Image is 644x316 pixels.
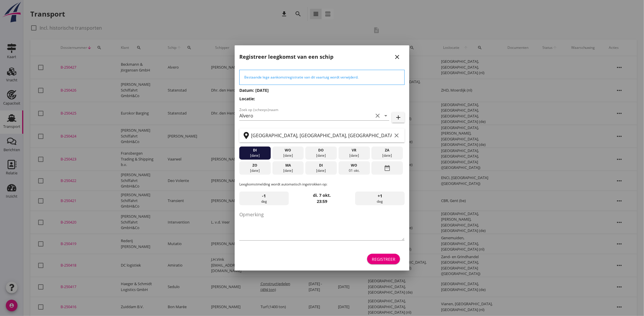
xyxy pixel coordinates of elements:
[378,193,382,199] span: +1
[393,132,400,139] i: clear
[307,168,335,173] div: [DATE]
[372,256,395,262] div: Registreer
[340,168,369,173] div: 01 okt.
[395,114,402,121] i: add
[307,163,335,168] div: di
[340,153,369,158] div: [DATE]
[239,111,373,120] input: Zoek op (scheeps)naam
[340,148,369,153] div: vr
[239,182,405,187] p: Leegkomstmelding wordt automatisch ingetrokken op:
[239,192,289,206] div: dag
[382,112,389,119] i: arrow_drop_down
[274,163,302,168] div: ma
[244,75,400,80] div: Bestaande lege aankomstregistratie van dit vaartuig wordt verwijderd.
[355,192,405,206] div: dag
[274,148,302,153] div: wo
[384,163,391,173] i: date_range
[239,96,405,102] h3: Locatie:
[241,153,269,158] div: [DATE]
[239,87,405,93] h3: Datum: [DATE]
[241,148,269,153] div: di
[313,192,331,198] strong: di. 7 okt.
[251,131,392,140] input: Zoek op terminal of plaats
[317,199,327,204] strong: 23:59
[274,153,302,158] div: [DATE]
[241,168,269,173] div: [DATE]
[394,53,401,60] i: close
[340,163,369,168] div: wo
[239,210,405,240] textarea: Opmerking
[367,254,400,264] button: Registreer
[373,153,401,158] div: [DATE]
[239,53,333,61] h2: Registreer leegkomst van een schip
[274,168,302,173] div: [DATE]
[373,148,401,153] div: za
[307,148,335,153] div: do
[374,112,381,119] i: clear
[241,163,269,168] div: zo
[262,193,266,199] span: -1
[307,153,335,158] div: [DATE]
